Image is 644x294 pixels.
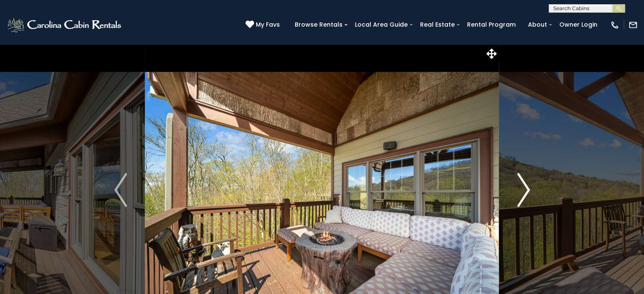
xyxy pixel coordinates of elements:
[246,20,282,30] a: My Favs
[256,20,280,29] span: My Favs
[114,173,127,207] img: arrow
[555,18,602,31] a: Owner Login
[290,18,347,31] a: Browse Rentals
[351,18,412,31] a: Local Area Guide
[524,18,551,31] a: About
[628,20,638,30] img: mail-regular-white.png
[610,20,619,30] img: phone-regular-white.png
[416,18,459,31] a: Real Estate
[463,18,520,31] a: Rental Program
[517,173,530,207] img: arrow
[6,16,124,33] img: White-1-2.png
